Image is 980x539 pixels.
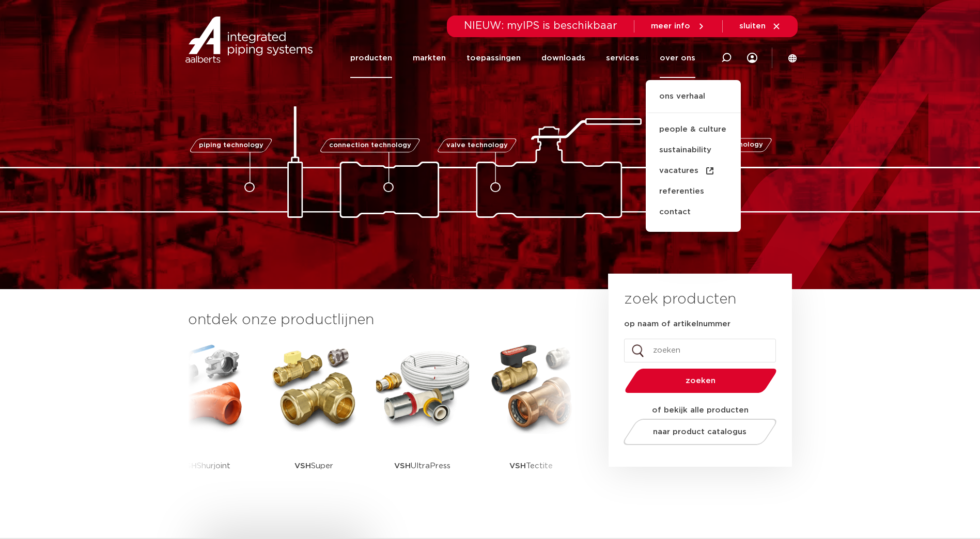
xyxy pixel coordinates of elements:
[624,319,730,329] label: op naam of artikelnummer
[394,462,411,470] strong: VSH
[294,462,311,470] strong: VSH
[739,22,766,30] span: sluiten
[646,119,741,140] a: people & culture
[651,377,750,385] span: zoeken
[651,22,706,31] a: meer info
[180,462,197,470] strong: VSH
[687,142,763,149] span: fastening technology
[394,434,450,498] p: UltraPress
[509,462,526,470] strong: VSH
[464,21,617,31] span: NIEUW: myIPS is beschikbaar
[624,339,776,362] input: zoeken
[466,38,521,78] a: toepassingen
[660,38,695,78] a: over ons
[350,38,695,78] nav: Menu
[646,161,741,181] a: vacatures
[652,406,749,414] strong: of bekijk alle producten
[199,142,263,149] span: piping technology
[376,341,469,498] a: VSHUltraPress
[180,434,230,498] p: Shurjoint
[268,341,361,498] a: VSHSuper
[329,142,411,149] span: connection technology
[350,38,392,78] a: producten
[606,38,639,78] a: services
[653,428,746,436] span: naar product catalogus
[446,142,508,149] span: valve technology
[646,181,741,202] a: referenties
[485,341,578,498] a: VSHTectite
[294,434,333,498] p: Super
[620,368,781,394] button: zoeken
[188,310,573,330] h3: ontdek onze productlijnen
[541,38,585,78] a: downloads
[159,341,252,498] a: VSHShurjoint
[646,90,741,113] a: ons verhaal
[509,434,553,498] p: Tectite
[646,202,741,223] a: contact
[620,419,779,445] a: naar product catalogus
[651,22,690,30] span: meer info
[413,38,446,78] a: markten
[739,22,781,31] a: sluiten
[624,289,736,310] h3: zoek producten
[646,140,741,161] a: sustainability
